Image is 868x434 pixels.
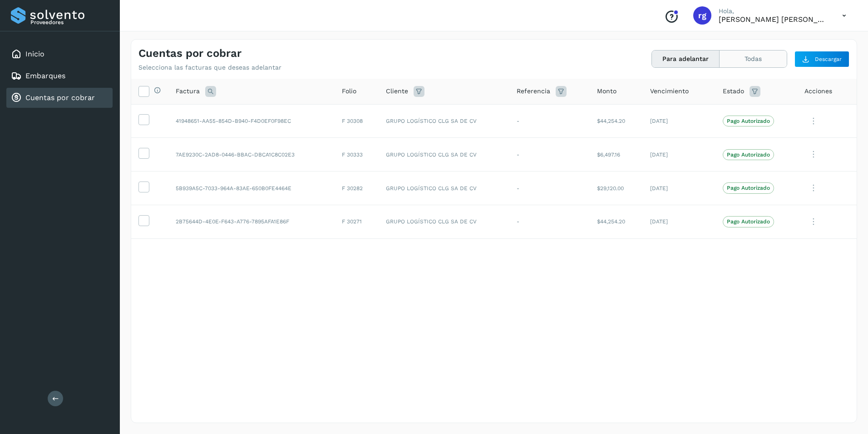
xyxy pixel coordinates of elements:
h4: Cuentas por cobrar [138,47,242,60]
td: GRUPO LOGÍSTICO CLG SA DE CV [379,205,510,238]
div: Inicio [6,44,113,64]
td: [DATE] [643,205,715,238]
span: Monto [597,86,616,96]
p: Selecciona las facturas que deseas adelantar [138,64,281,71]
a: Cuentas por cobrar [25,93,95,102]
div: Embarques [6,66,113,86]
span: Folio [342,86,356,96]
td: GRUPO LOGÍSTICO CLG SA DE CV [379,138,510,172]
td: - [509,138,590,172]
span: Referencia [517,86,550,96]
td: - [509,104,590,138]
td: [DATE] [643,172,715,205]
span: Estado [723,86,744,96]
p: Pago Autorizado [727,151,770,158]
a: Inicio [25,50,44,58]
td: $44,254.20 [590,104,643,138]
button: Todas [720,50,787,67]
td: GRUPO LOGÍSTICO CLG SA DE CV [379,104,510,138]
td: GRUPO LOGÍSTICO CLG SA DE CV [379,172,510,205]
div: Cuentas por cobrar [6,88,113,108]
p: Proveedores [30,19,109,25]
span: Vencimiento [650,86,689,96]
td: 2B75644D-4E0E-F643-A776-7895AFA1E86F [168,205,335,238]
span: Cliente [386,86,408,96]
p: Pago Autorizado [727,185,770,191]
td: $6,497.16 [590,138,643,172]
button: Para adelantar [652,50,720,67]
p: Hola, [719,7,828,15]
span: Acciones [804,86,832,96]
td: F 30333 [335,138,379,172]
td: F 30282 [335,172,379,205]
span: Factura [176,86,200,96]
p: rogelio guadalupe medina Armendariz [719,15,828,24]
td: - [509,172,590,205]
button: Descargar [794,51,849,67]
td: - [509,205,590,238]
span: Descargar [815,55,842,63]
td: $29,120.00 [590,172,643,205]
td: $44,254.20 [590,205,643,238]
td: [DATE] [643,104,715,138]
a: Embarques [25,71,65,80]
td: 7AE9230C-2AD8-0446-BBAC-DBCA1C8C02E3 [168,138,335,172]
p: Pago Autorizado [727,118,770,124]
td: [DATE] [643,138,715,172]
td: F 30308 [335,104,379,138]
td: F 30271 [335,205,379,238]
p: Pago Autorizado [727,218,770,225]
td: 5B939A5C-7033-964A-83AE-650B0FE4464E [168,172,335,205]
td: 41948651-AA55-854D-B940-F4D0EF0F98EC [168,104,335,138]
